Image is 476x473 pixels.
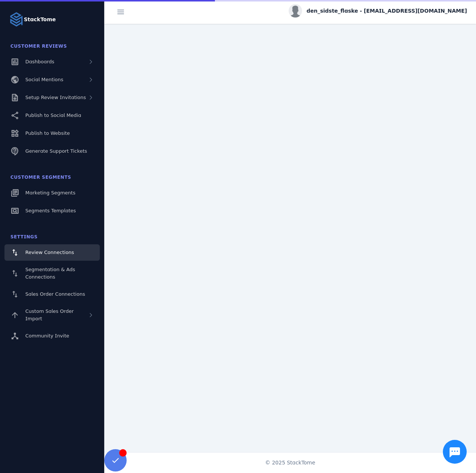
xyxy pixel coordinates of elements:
span: © 2025 StackTome [265,459,315,467]
span: Publish to Social Media [25,112,81,118]
span: den_sidste_flaske - [EMAIL_ADDRESS][DOMAIN_NAME] [307,7,467,15]
a: Sales Order Connections [4,286,100,302]
span: Social Mentions [25,77,63,82]
a: Segmentation & Ads Connections [4,262,100,285]
button: den_sidste_flaske - [EMAIL_ADDRESS][DOMAIN_NAME] [289,4,467,18]
span: Dashboards [25,59,54,64]
span: Publish to Website [25,130,70,136]
img: Logo image [9,12,24,27]
span: Segments Templates [25,208,76,213]
a: Marketing Segments [4,185,100,201]
span: Customer Reviews [10,44,67,49]
span: Setup Review Invitations [25,95,86,100]
strong: StackTome [24,16,56,23]
span: Custom Sales Order Import [25,308,74,321]
a: Review Connections [4,244,100,261]
span: Generate Support Tickets [25,148,87,154]
span: Customer Segments [10,175,71,180]
span: Review Connections [25,250,74,255]
span: Sales Order Connections [25,291,85,297]
span: Community Invite [25,333,69,339]
span: Marketing Segments [25,190,75,196]
a: Segments Templates [4,203,100,219]
span: Segmentation & Ads Connections [25,267,75,280]
a: Generate Support Tickets [4,143,100,159]
a: Publish to Website [4,125,100,142]
span: Settings [10,234,38,239]
a: Publish to Social Media [4,107,100,124]
a: Community Invite [4,328,100,344]
img: profile.jpg [289,4,302,18]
